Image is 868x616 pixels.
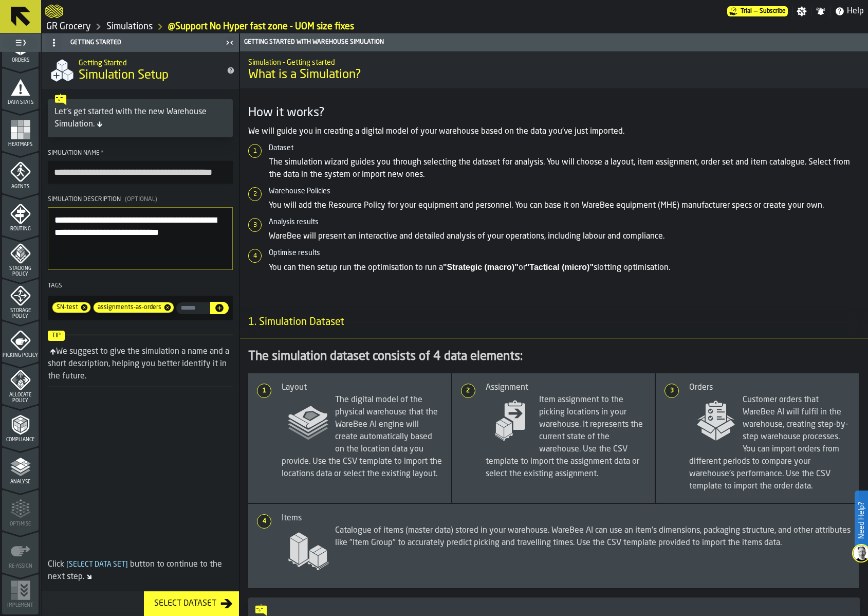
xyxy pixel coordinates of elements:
[2,68,39,109] li: menu Data Stats
[248,57,860,67] h2: Sub Title
[258,518,270,525] span: 4
[176,302,210,314] label: input-value-
[79,57,218,67] h2: Sub Title
[2,58,39,63] span: Orders
[94,304,163,311] span: assignments-as-orders
[163,303,174,312] span: Remove tag
[223,37,237,49] label: button-toggle-Close me
[125,196,157,203] span: (Optional)
[48,558,233,583] div: Click button to continue to the next step.
[240,307,868,338] h3: title-section-1. Simulation Dataset
[45,21,864,33] nav: Breadcrumb
[2,392,39,404] span: Allocate Policy
[52,304,80,311] span: SN-test
[106,21,153,32] a: link-to-/wh/i/e451d98b-95f6-4604-91ff-c80219f9c36d
[168,21,354,32] a: link-to-/wh/i/e451d98b-95f6-4604-91ff-c80219f9c36d/simulations/3924f191-b88e-4671-a159-c170a10da644
[689,382,851,394] div: Orders
[150,597,220,610] div: Select Dataset
[48,283,62,289] span: Tags
[2,437,39,443] span: Compliance
[2,321,39,362] li: menu Picking Policy
[125,561,128,568] span: ]
[248,105,860,121] h3: How it works?
[666,387,678,394] span: 3
[248,67,860,83] span: What is a Simulation?
[2,308,39,319] span: Storage Policy
[2,226,39,232] span: Routing
[2,35,39,50] label: button-toggle-Toggle Full Menu
[2,266,39,277] span: Stacking Policy
[2,26,39,67] li: menu Orders
[486,394,647,480] span: Item assignment to the picking locations in your warehouse. It represents the current state of th...
[54,106,226,131] div: Let's get started with the new Warehouse Simulation.
[2,490,39,531] li: menu Optimise
[240,315,344,330] span: 1. Simulation Dataset
[727,6,788,16] div: Menu Subscription
[48,331,65,341] span: Tip
[240,33,868,51] header: Getting Started with Warehouse Simulation
[2,353,39,358] span: Picking Policy
[2,603,39,608] span: Implement
[741,8,752,15] span: Trial
[727,6,788,16] a: link-to-/wh/i/e451d98b-95f6-4604-91ff-c80219f9c36d/pricing/
[462,387,474,394] span: 2
[282,524,851,578] span: Catalogue of items (master data) stored in your warehouse. WareBee AI can use an item's dimension...
[66,561,69,568] span: [
[248,125,860,138] p: We will guide you in creating a digital model of your warehouse based on the data you've just imp...
[269,187,860,195] h6: Warehouse Policies
[2,564,39,569] span: Re-assign
[689,394,851,493] span: Customer orders that WareBee AI will fulfil in the warehouse, creating step-by-step warehouse pro...
[486,382,647,394] div: Assignment
[48,348,229,381] div: We suggest to give the simulation a name and a short description, helping you better identify it ...
[176,302,210,314] input: input-value- input-value-
[282,512,851,524] div: Items
[269,218,860,226] h6: Analysis results
[2,363,39,404] li: menu Allocate Policy
[48,207,233,270] textarea: Simulation Description(Optional)
[242,39,866,46] div: Getting Started with Warehouse Simulation
[2,142,39,148] span: Heatmaps
[526,263,594,271] strong: "Tactical (micro)"
[792,6,811,16] label: button-toggle-Settings
[811,6,830,16] label: button-toggle-Notifications
[101,150,104,157] span: Required
[443,263,519,271] strong: "Strategic (macro)"
[48,161,233,184] input: button-toolbar-Simulation Name
[64,561,130,568] span: Select Data Set
[48,196,121,203] span: Simulation Description
[2,100,39,105] span: Data Stats
[269,261,860,274] p: You can then setup run the optimisation to run a or slotting optimisation.
[269,249,860,257] h6: Optimise results
[240,51,868,88] div: title-What is a Simulation?
[847,5,864,17] span: Help
[754,8,758,15] span: —
[760,8,786,15] span: Subscribe
[2,521,39,527] span: Optimise
[2,194,39,235] li: menu Routing
[830,5,868,17] label: button-toggle-Help
[856,492,867,549] label: Need Help?
[2,447,39,488] li: menu Analyse
[79,67,169,84] span: Simulation Setup
[269,200,860,212] p: You will add the Resource Policy for your equipment and personnel. You can base it on WareBee equ...
[269,144,860,152] h6: Dataset
[45,2,63,21] a: logo-header
[2,532,39,573] li: menu Re-assign
[48,150,233,157] div: Simulation Name
[44,34,223,51] div: Getting Started
[269,156,860,181] p: The simulation wizard guides you through selecting the dataset for analysis. You will choose a la...
[2,405,39,446] li: menu Compliance
[282,394,443,480] span: The digital model of the physical warehouse that the WareBee AI engine will create automatically ...
[2,152,39,193] li: menu Agents
[2,279,39,320] li: menu Storage Policy
[2,110,39,151] li: menu Heatmaps
[46,21,91,32] a: link-to-/wh/i/e451d98b-95f6-4604-91ff-c80219f9c36d
[258,387,270,394] span: 1
[248,349,860,365] div: The simulation dataset consists of 4 data elements:
[2,479,39,485] span: Analyse
[80,303,90,312] span: Remove tag
[144,591,239,616] button: button-Select Dataset
[2,237,39,278] li: menu Stacking Policy
[269,230,860,243] p: WareBee will present an interactive and detailed analysis of your operations, including labour an...
[42,52,239,89] div: title-Simulation Setup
